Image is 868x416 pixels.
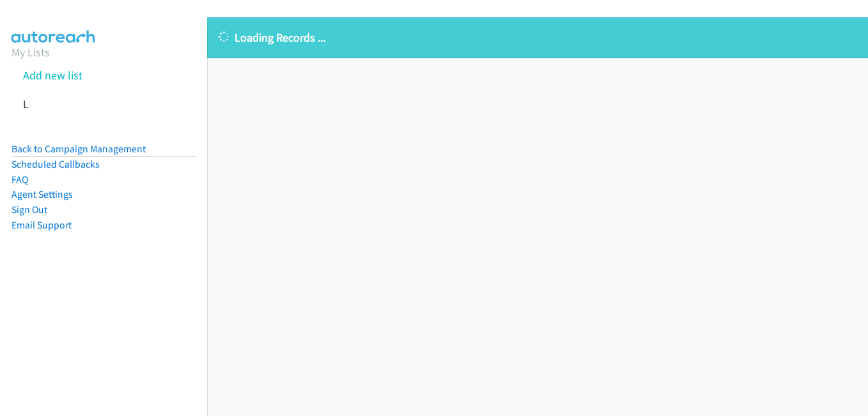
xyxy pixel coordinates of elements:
a: Email Support [12,219,72,231]
p: Loading Records ... [219,29,856,46]
a: L [23,97,29,111]
a: Scheduled Callbacks [12,158,100,170]
a: My Lists [12,45,50,60]
a: Sign Out [12,204,47,216]
a: Agent Settings [12,188,73,200]
a: FAQ [12,173,28,186]
a: Add new list [23,68,82,83]
a: Back to Campaign Management [12,143,146,155]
